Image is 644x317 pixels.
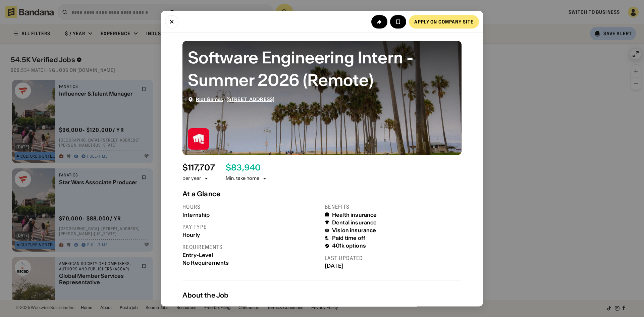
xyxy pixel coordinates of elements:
[188,46,456,91] div: Software Engineering Intern - Summer 2026 (Remote)
[332,235,365,241] div: Paid time off
[226,96,274,102] a: [STREET_ADDRESS]
[182,243,319,250] div: Requirements
[226,175,267,182] div: Min. take home
[193,305,268,312] div: Software Engineering Intern
[182,190,462,198] div: At a Glance
[188,128,209,149] img: Riot Games logo
[414,19,474,24] div: Apply on company site
[196,96,223,102] a: Riot Games
[182,252,319,258] div: Entry-Level
[165,15,178,28] button: Close
[409,15,479,28] a: Apply on company site
[325,263,462,269] div: [DATE]
[182,163,215,172] div: $ 117,707
[182,259,319,266] div: No Requirements
[182,231,319,238] div: Hourly
[182,175,201,182] div: per year
[226,163,261,172] div: $ 83,940
[196,96,274,102] div: ·
[332,227,376,233] div: Vision insurance
[182,223,319,230] div: Pay type
[332,219,377,225] div: Dental insurance
[182,291,462,299] div: About the Job
[325,203,462,210] div: Benefits
[182,211,319,218] div: Internship
[325,254,462,261] div: Last updated
[182,203,319,210] div: Hours
[332,211,377,218] div: Health insurance
[332,243,366,249] div: 401k options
